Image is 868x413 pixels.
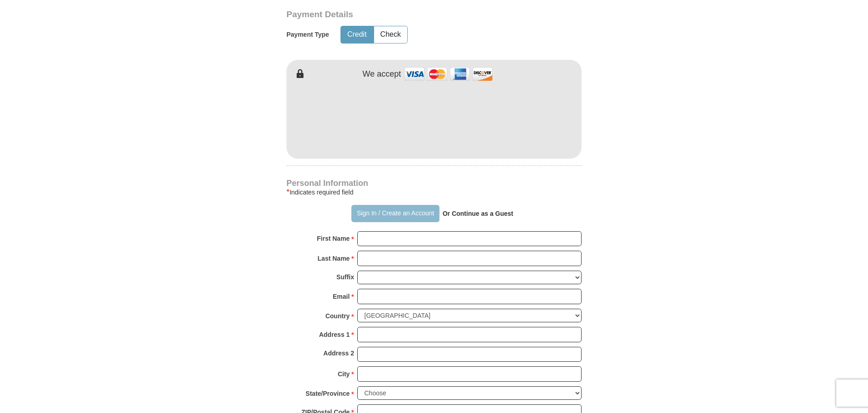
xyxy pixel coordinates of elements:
strong: Suffix [336,271,354,283]
strong: Address 2 [323,347,354,360]
strong: Last Name [318,252,350,265]
strong: Address 1 [319,328,350,341]
button: Credit [341,26,373,43]
strong: City [338,368,350,380]
strong: State/Province [306,387,350,400]
h3: Payment Details [286,10,518,20]
button: Check [374,26,407,43]
strong: Email [333,290,350,303]
h4: Personal Information [286,180,582,187]
button: Sign In / Create an Account [351,205,439,222]
h5: Payment Type [286,31,329,39]
h4: We accept [363,69,401,79]
strong: Country [325,310,350,322]
strong: Or Continue as a Guest [443,210,513,217]
strong: First Name [317,232,350,245]
img: credit cards accepted [403,64,494,84]
div: Indicates required field [286,187,582,198]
